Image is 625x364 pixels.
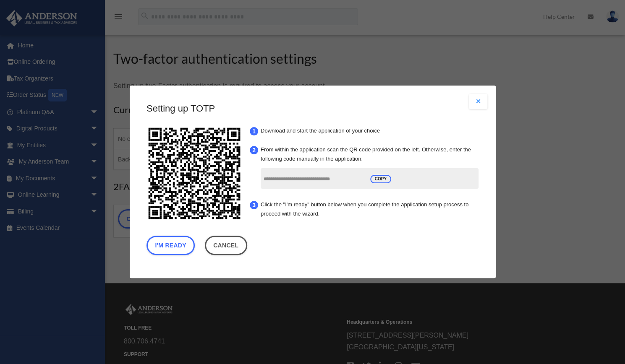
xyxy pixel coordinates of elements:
span: COPY [370,175,391,183]
li: From within the application scan the QR code provided on the left. Otherwise, enter the following... [258,143,481,193]
img: svg+xml;base64,PHN2ZyB4bWxucz0iaHR0cDovL3d3dy53My5vcmcvMjAwMC9zdmciIHhtbG5zOnhsaW5rPSJodHRwOi8vd3... [144,124,244,224]
li: Download and start the application of your choice [258,124,481,138]
h3: Setting up TOTP [146,102,479,115]
button: I'm Ready [146,236,195,255]
button: Close modal [469,94,487,109]
li: Click the "I'm ready" button below when you complete the application setup process to proceed wit... [258,198,481,222]
a: Cancel [204,236,247,255]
